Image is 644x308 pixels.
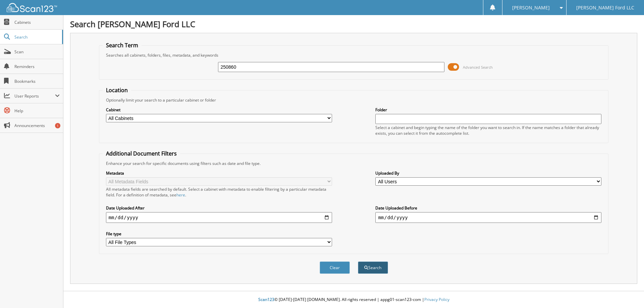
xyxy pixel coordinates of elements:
span: Advanced Search [463,65,493,70]
legend: Location [103,86,131,94]
span: Search [14,34,59,40]
div: © [DATE]-[DATE] [DOMAIN_NAME]. All rights reserved | appg01-scan123-com | [63,292,644,308]
label: Date Uploaded Before [375,205,601,211]
div: Enhance your search for specific documents using filters such as date and file type. [103,161,605,166]
span: [PERSON_NAME] [512,6,550,10]
span: Reminders [14,64,60,69]
label: File type [106,231,332,237]
button: Search [358,261,388,274]
img: scan123-logo-white.svg [7,3,57,12]
legend: Search Term [103,42,142,49]
span: Scan [14,49,60,55]
span: Announcements [14,123,60,128]
span: Scan123 [258,297,274,302]
legend: Additional Document Filters [103,150,180,157]
div: Optionally limit your search to a particular cabinet or folder [103,97,605,103]
span: Bookmarks [14,78,60,84]
div: Searches all cabinets, folders, files, metadata, and keywords [103,52,605,58]
input: end [375,212,601,223]
label: Folder [375,107,601,113]
span: [PERSON_NAME] Ford LLC [576,6,634,10]
div: 1 [55,123,60,128]
label: Cabinet [106,107,332,113]
a: Privacy Policy [424,297,449,302]
label: Date Uploaded After [106,205,332,211]
a: here [176,192,185,198]
div: Select a cabinet and begin typing the name of the folder you want to search in. If the name match... [375,125,601,136]
span: Cabinets [14,19,60,25]
span: User Reports [14,93,55,99]
label: Uploaded By [375,170,601,176]
button: Clear [320,261,350,274]
input: start [106,212,332,223]
span: Help [14,108,60,114]
h1: Search [PERSON_NAME] Ford LLC [70,18,637,29]
label: Metadata [106,170,332,176]
div: All metadata fields are searched by default. Select a cabinet with metadata to enable filtering b... [106,186,332,198]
